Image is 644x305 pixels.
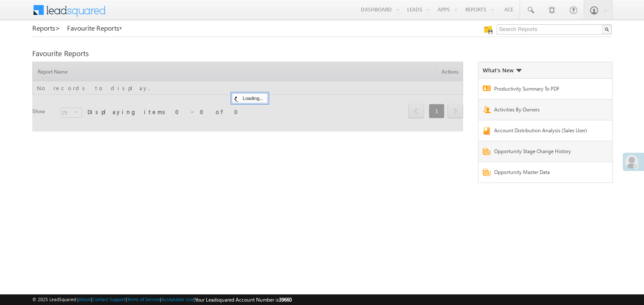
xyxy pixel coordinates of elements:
[195,296,292,303] span: Your Leadsquared Account Number is
[79,296,91,302] a: About
[497,24,612,34] input: Search Reports
[494,106,593,116] a: Activities By Owners
[516,69,522,72] img: What's new
[232,93,268,103] div: Loading...
[483,127,491,135] img: Report
[32,50,612,57] div: Favourite Reports
[494,85,593,95] a: Productivity Summary To PDF
[55,23,60,33] span: >
[32,296,292,304] span: © 2025 LeadSquared | | | | |
[483,86,491,91] img: Report
[127,296,160,302] a: Terms of Service
[483,148,491,155] img: Report
[92,296,126,302] a: Contact Support
[32,24,60,32] a: Reports>
[494,127,593,137] a: Account Distribution Analysis (Sales User)
[483,66,522,74] div: What's New
[494,168,593,178] a: Opportunity Master Data
[494,148,593,157] a: Opportunity Stage Change History
[161,296,194,302] a: Acceptable Use
[483,168,491,176] img: Report
[279,296,292,303] span: 39660
[67,24,123,32] a: Favourite Reports
[483,106,491,113] img: Report
[484,26,492,34] img: Manage all your saved reports!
